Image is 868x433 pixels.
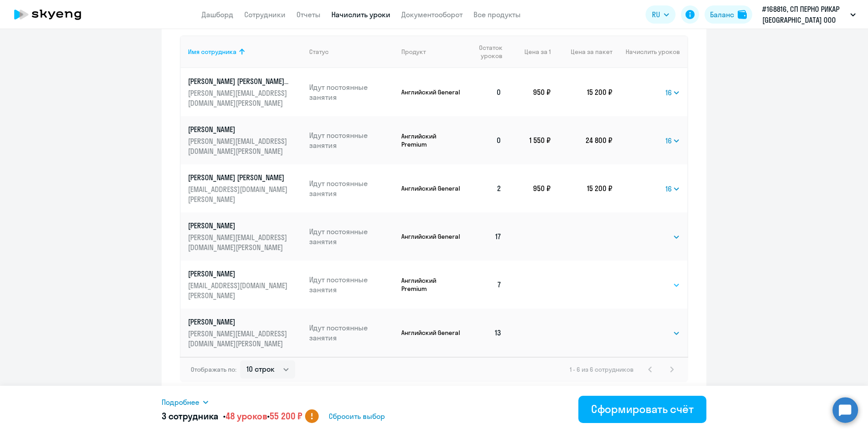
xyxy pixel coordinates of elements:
td: 24 800 ₽ [551,116,612,164]
div: Статус [309,48,329,56]
a: Дашборд [202,10,233,19]
td: 0 [463,68,509,116]
h5: 3 сотрудника • • [162,410,302,423]
td: 15 200 ₽ [551,68,612,116]
td: 15 200 ₽ [551,164,612,212]
p: Идут постоянные занятия [309,130,395,150]
th: Начислить уроков [612,35,687,68]
a: Документооборот [401,10,463,19]
p: [PERSON_NAME][EMAIL_ADDRESS][DOMAIN_NAME][PERSON_NAME] [188,232,290,252]
span: RU [652,9,660,20]
span: Подробнее [162,397,199,408]
a: Начислить уроки [331,10,390,19]
a: [PERSON_NAME] [PERSON_NAME][EMAIL_ADDRESS][DOMAIN_NAME][PERSON_NAME] [188,172,302,204]
div: Имя сотрудника [188,48,302,56]
td: 0 [463,116,509,164]
a: [PERSON_NAME][PERSON_NAME][EMAIL_ADDRESS][DOMAIN_NAME][PERSON_NAME] [188,124,302,156]
p: Английский General [401,329,463,337]
p: Английский Premium [401,276,463,293]
button: RU [646,5,676,24]
p: Идут постоянные занятия [309,323,395,343]
div: Продукт [401,48,426,56]
div: Баланс [710,9,734,20]
a: [PERSON_NAME][PERSON_NAME][EMAIL_ADDRESS][DOMAIN_NAME][PERSON_NAME] [188,317,302,349]
p: [PERSON_NAME][EMAIL_ADDRESS][DOMAIN_NAME][PERSON_NAME] [188,88,290,108]
p: [PERSON_NAME] [188,317,290,327]
a: Все продукты [473,10,521,19]
p: [PERSON_NAME] [PERSON_NAME] [188,172,290,182]
button: #168816, СП ПЕРНО РИКАР [GEOGRAPHIC_DATA] ООО [758,4,860,25]
p: [EMAIL_ADDRESS][DOMAIN_NAME][PERSON_NAME] [188,184,290,204]
p: [PERSON_NAME][EMAIL_ADDRESS][DOMAIN_NAME][PERSON_NAME] [188,329,290,349]
p: [PERSON_NAME] [188,269,290,279]
p: Английский General [401,184,463,192]
p: Английский General [401,232,463,241]
th: Цена за пакет [551,35,612,68]
th: Цена за 1 [509,35,551,68]
p: [PERSON_NAME][EMAIL_ADDRESS][DOMAIN_NAME][PERSON_NAME] [188,136,290,156]
p: Идут постоянные занятия [309,82,395,102]
div: Имя сотрудника [188,48,237,56]
p: [PERSON_NAME] [188,221,290,231]
p: Идут постоянные занятия [309,178,395,198]
p: Идут постоянные занятия [309,226,395,246]
p: #168816, СП ПЕРНО РИКАР [GEOGRAPHIC_DATA] ООО [762,4,847,25]
button: Сформировать счёт [578,396,706,423]
a: [PERSON_NAME][PERSON_NAME][EMAIL_ADDRESS][DOMAIN_NAME][PERSON_NAME] [188,221,302,252]
button: Балансbalance [705,5,752,24]
span: Сбросить выбор [329,411,385,422]
p: Английский General [401,88,463,96]
p: Английский Premium [401,132,463,148]
span: Отображать по: [191,365,237,374]
td: 950 ₽ [509,164,551,212]
p: [PERSON_NAME] [PERSON_NAME] Сергеевна [188,76,290,86]
p: Идут постоянные занятия [309,275,395,295]
div: Сформировать счёт [591,402,694,416]
a: Отчеты [296,10,321,19]
span: 48 уроков [226,410,267,422]
a: [PERSON_NAME] [PERSON_NAME] Сергеевна[PERSON_NAME][EMAIL_ADDRESS][DOMAIN_NAME][PERSON_NAME] [188,76,302,108]
span: 1 - 6 из 6 сотрудников [570,365,634,374]
td: 950 ₽ [509,68,551,116]
div: Остаток уроков [470,44,509,60]
div: Статус [309,48,395,56]
span: Остаток уроков [470,44,502,60]
p: [EMAIL_ADDRESS][DOMAIN_NAME][PERSON_NAME] [188,280,290,300]
p: [PERSON_NAME] [188,124,290,134]
span: 55 200 ₽ [270,410,302,422]
td: 1 550 ₽ [509,116,551,164]
td: 2 [463,164,509,212]
a: [PERSON_NAME][EMAIL_ADDRESS][DOMAIN_NAME][PERSON_NAME] [188,269,302,300]
td: 17 [463,212,509,261]
td: 13 [463,309,509,357]
img: balance [738,10,747,19]
td: 7 [463,261,509,309]
a: Сотрудники [244,10,286,19]
div: Продукт [401,48,463,56]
